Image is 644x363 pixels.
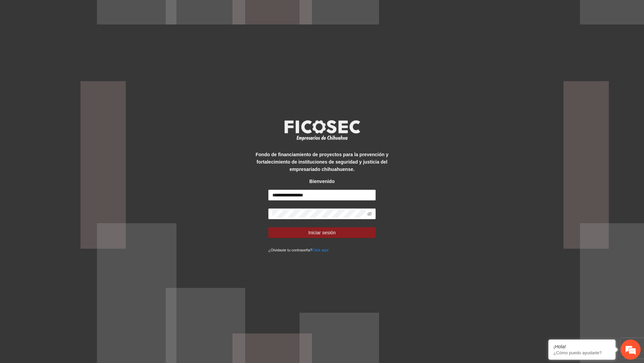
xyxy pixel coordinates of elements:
[268,227,376,238] button: Iniciar sesión
[312,248,329,252] a: Click aqui
[553,344,610,349] div: ¡Hola!
[309,179,334,184] strong: Bienvenido
[308,229,336,236] span: Iniciar sesión
[367,211,372,216] span: eye-invisible
[280,118,364,143] img: logo
[268,248,328,252] small: ¿Olvidaste tu contraseña?
[553,350,610,355] p: ¿Cómo puedo ayudarte?
[256,152,388,172] strong: Fondo de financiamiento de proyectos para la prevención y fortalecimiento de instituciones de seg...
